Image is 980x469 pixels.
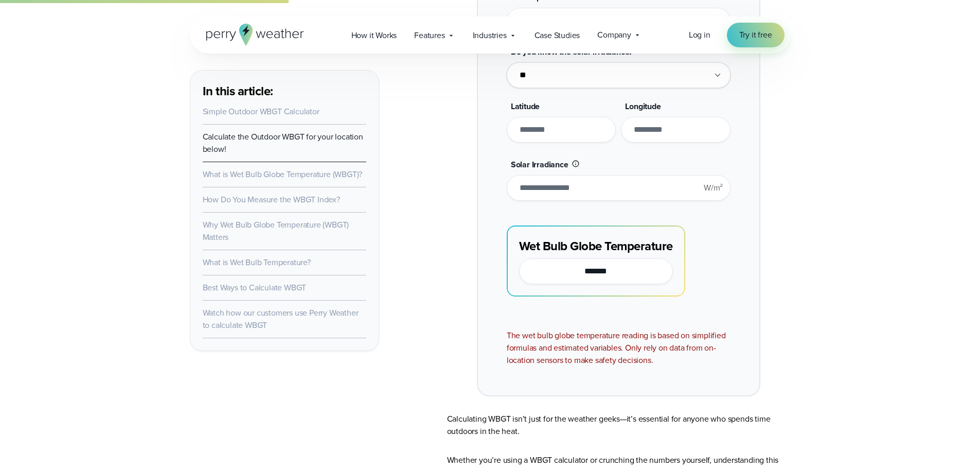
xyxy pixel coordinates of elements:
[511,100,540,112] span: Latitude
[351,29,397,42] span: How it Works
[447,413,791,438] p: Calculating WBGT isn’t just for the weather geeks—it’s essential for anyone who spends time outdo...
[203,168,363,180] a: What is Wet Bulb Globe Temperature (WBGT)?
[203,256,311,268] a: What is Wet Bulb Temperature?
[203,219,349,243] a: Why Wet Bulb Globe Temperature (WBGT) Matters
[511,159,568,170] span: Solar Irradiance
[203,106,319,117] a: Simple Outdoor WBGT Calculator
[414,29,444,42] span: Features
[203,131,363,155] a: Calculate the Outdoor WBGT for your location below!
[203,194,340,205] a: How Do You Measure the WBGT Index?
[727,23,785,47] a: Try it free
[473,29,507,42] span: Industries
[739,29,772,41] span: Try it free
[534,29,580,42] span: Case Studies
[343,25,406,46] a: How it Works
[625,100,661,112] span: Longitude
[507,329,730,367] div: The wet bulb globe temperature reading is based on simplified formulas and estimated variables. O...
[689,29,710,41] span: Log in
[526,25,589,46] a: Case Studies
[203,307,359,331] a: Watch how our customers use Perry Weather to calculate WBGT
[597,29,631,41] span: Company
[203,282,307,293] a: Best Ways to Calculate WBGT
[689,29,710,41] a: Log in
[203,83,366,99] h3: In this article:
